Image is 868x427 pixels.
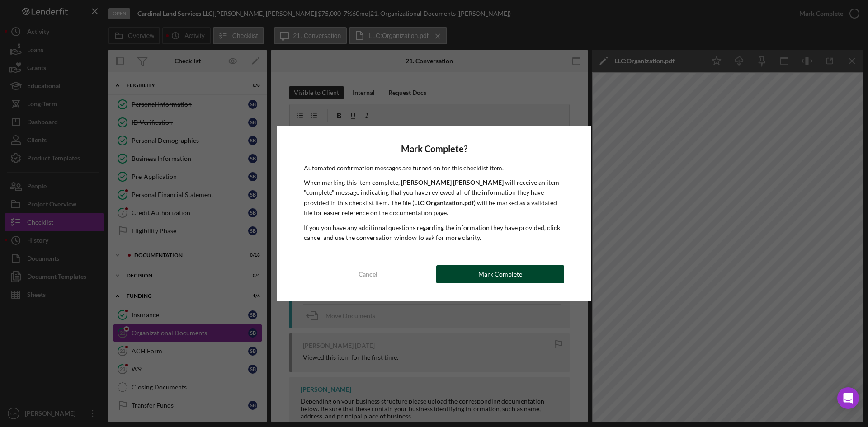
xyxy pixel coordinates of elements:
[359,265,377,283] div: Cancel
[304,163,564,173] p: Automated confirmation messages are turned on for this checklist item.
[304,265,432,283] button: Cancel
[837,387,859,409] div: Open Intercom Messenger
[414,199,474,206] b: LLC:Organization.pdf
[304,223,564,243] p: If you you have any additional questions regarding the information they have provided, click canc...
[436,265,564,283] button: Mark Complete
[401,178,504,186] b: [PERSON_NAME] [PERSON_NAME]
[478,265,522,283] div: Mark Complete
[304,178,564,218] p: When marking this item complete, will receive an item "complete" message indicating that you have...
[304,144,564,154] h4: Mark Complete?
